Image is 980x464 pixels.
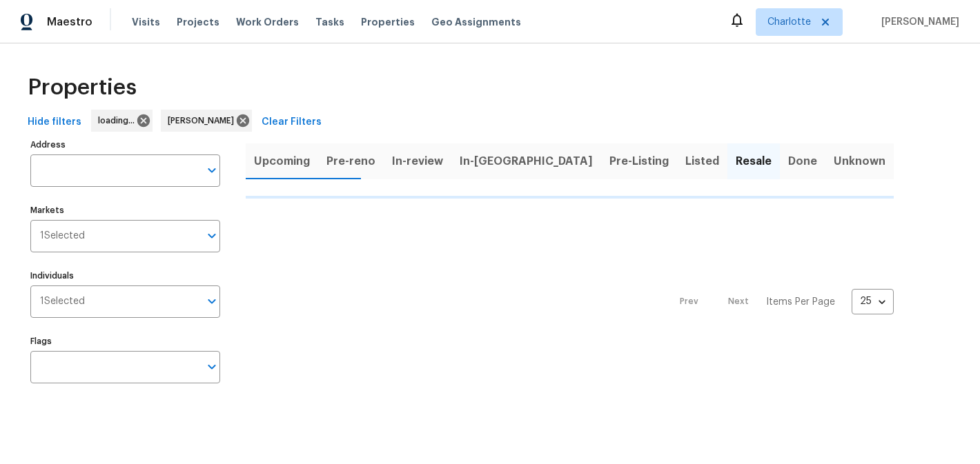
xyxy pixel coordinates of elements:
div: 25 [852,283,894,319]
span: 1 Selected [40,296,85,307]
button: Clear Filters [256,110,327,135]
label: Address [30,141,220,149]
span: In-review [392,152,443,171]
span: Tasks [315,17,344,27]
span: Projects [177,15,219,29]
div: [PERSON_NAME] [161,110,252,132]
span: Pre-reno [326,152,375,171]
label: Markets [30,206,220,214]
span: Maestro [47,15,92,29]
label: Flags [30,337,220,345]
span: Upcoming [254,152,310,171]
span: Geo Assignments [431,15,521,29]
nav: Pagination Navigation [667,207,894,397]
span: In-[GEOGRAPHIC_DATA] [460,152,593,171]
span: Listed [685,152,719,171]
span: [PERSON_NAME] [876,15,959,29]
span: Properties [28,81,137,94]
span: Work Orders [236,15,299,29]
span: Pre-Listing [609,152,669,171]
span: Resale [736,152,772,171]
span: Hide filters [28,114,81,131]
p: Items Per Page [766,295,835,309]
span: 1 Selected [40,230,85,242]
button: Open [202,226,222,245]
span: Charlotte [767,15,811,29]
span: Unknown [834,152,885,171]
button: Open [202,357,222,376]
span: loading... [98,114,140,128]
span: Properties [361,15,415,29]
button: Open [202,292,222,311]
span: Clear Filters [262,114,322,131]
div: loading... [91,110,153,132]
button: Hide filters [22,110,87,135]
span: Done [788,152,817,171]
label: Individuals [30,272,220,280]
button: Open [202,161,222,180]
span: [PERSON_NAME] [168,114,239,128]
span: Visits [132,15,160,29]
